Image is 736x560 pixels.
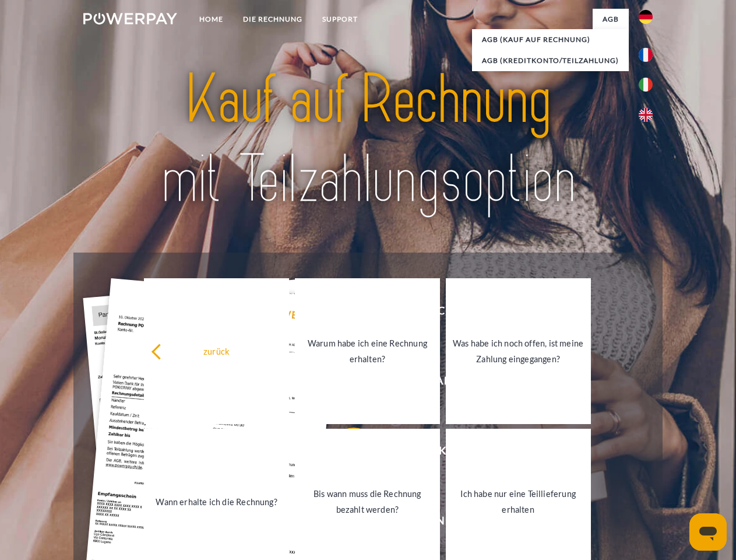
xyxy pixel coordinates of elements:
div: Warum habe ich eine Rechnung erhalten? [302,335,433,367]
a: AGB (Kreditkonto/Teilzahlung) [472,50,629,71]
img: it [639,78,653,92]
div: zurück [151,343,282,359]
iframe: Schaltfläche zum Öffnen des Messaging-Fensters [689,513,727,551]
a: agb [593,9,629,30]
img: logo-powerpay-white.svg [83,13,177,24]
img: de [639,10,653,24]
div: Was habe ich noch offen, ist meine Zahlung eingegangen? [453,335,584,367]
a: SUPPORT [312,9,368,30]
img: fr [639,48,653,62]
a: Was habe ich noch offen, ist meine Zahlung eingegangen? [446,278,591,424]
img: title-powerpay_de.svg [111,56,625,223]
div: Ich habe nur eine Teillieferung erhalten [453,486,584,517]
a: AGB (Kauf auf Rechnung) [472,29,629,50]
div: Wann erhalte ich die Rechnung? [151,494,282,509]
a: DIE RECHNUNG [233,9,312,30]
div: Bis wann muss die Rechnung bezahlt werden? [302,486,433,517]
img: en [639,108,653,122]
a: Home [189,9,233,30]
